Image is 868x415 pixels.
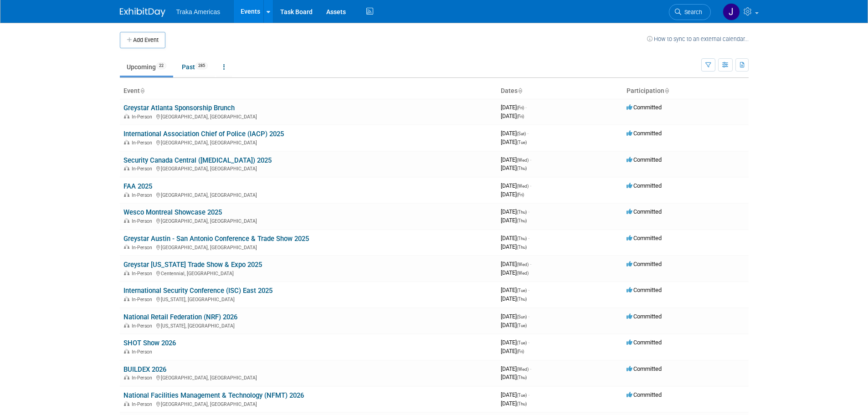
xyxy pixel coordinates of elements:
span: In-Person [132,323,155,329]
span: Committed [627,261,662,267]
span: - [528,339,529,346]
span: (Tue) [517,340,527,345]
a: Sort by Event Name [140,87,144,94]
span: In-Person [132,401,155,407]
a: How to sync to an external calendar... [647,36,749,42]
span: [DATE] [501,400,527,407]
a: Sort by Participation Type [664,87,669,94]
span: 285 [195,62,208,69]
a: Past285 [175,58,215,76]
a: Upcoming22 [120,58,173,76]
span: In-Person [132,297,155,302]
span: [DATE] [501,243,527,250]
span: [DATE] [501,113,524,119]
a: Greystar Atlanta Sponsorship Brunch [123,104,235,112]
span: (Fri) [517,105,524,110]
span: (Thu) [517,375,527,380]
a: National Facilities Management & Technology (NFMT) 2026 [123,391,304,400]
span: [DATE] [501,295,527,302]
img: In-Person Event [124,271,129,275]
span: (Wed) [517,184,529,189]
img: In-Person Event [124,166,129,170]
span: (Thu) [517,297,527,302]
span: - [528,313,529,320]
span: [DATE] [501,287,529,293]
span: [DATE] [501,217,527,224]
div: [US_STATE], [GEOGRAPHIC_DATA] [123,295,493,302]
span: - [530,261,531,267]
a: Wesco Montreal Showcase 2025 [123,208,222,216]
span: (Tue) [517,393,527,398]
span: [DATE] [501,182,531,189]
img: Jamie Saenz [723,3,740,20]
button: Add Event [120,32,165,48]
span: In-Person [132,192,155,198]
span: (Thu) [517,166,527,171]
span: - [530,365,531,372]
img: In-Person Event [124,192,129,197]
span: - [528,391,529,398]
span: 22 [156,62,166,69]
span: (Fri) [517,114,524,119]
span: - [528,287,529,293]
span: (Thu) [517,245,527,250]
span: (Thu) [517,236,527,241]
img: ExhibitDay [120,8,165,17]
div: [GEOGRAPHIC_DATA], [GEOGRAPHIC_DATA] [123,374,493,381]
span: [DATE] [501,322,527,328]
span: In-Person [132,218,155,224]
span: Committed [627,391,662,398]
span: (Fri) [517,349,524,354]
span: In-Person [132,114,155,120]
span: (Wed) [517,262,529,267]
span: [DATE] [501,104,527,111]
span: In-Person [132,375,155,381]
span: [DATE] [501,208,529,215]
span: [DATE] [501,130,529,137]
a: National Retail Federation (NRF) 2026 [123,313,237,321]
span: [DATE] [501,235,529,241]
a: BUILDEX 2026 [123,365,166,374]
span: [DATE] [501,269,529,276]
span: In-Person [132,140,155,146]
span: In-Person [132,271,155,277]
img: In-Person Event [124,375,129,379]
span: Traka Americas [176,8,221,15]
a: Security Canada Central ([MEDICAL_DATA]) 2025 [123,156,272,164]
span: Committed [627,182,662,189]
th: Dates [497,83,623,99]
span: [DATE] [501,374,527,380]
span: Committed [627,156,662,163]
img: In-Person Event [124,140,129,144]
span: (Wed) [517,271,529,276]
div: [GEOGRAPHIC_DATA], [GEOGRAPHIC_DATA] [123,191,493,198]
img: In-Person Event [124,245,129,249]
span: - [528,235,529,241]
span: Committed [627,313,662,320]
span: [DATE] [501,365,531,372]
div: [GEOGRAPHIC_DATA], [GEOGRAPHIC_DATA] [123,217,493,224]
span: [DATE] [501,261,531,267]
span: In-Person [132,166,155,172]
span: (Sat) [517,131,526,136]
span: Committed [627,339,662,346]
span: [DATE] [501,339,529,346]
a: International Association Chief of Police (IACP) 2025 [123,130,284,138]
img: In-Person Event [124,297,129,301]
span: (Sun) [517,314,527,319]
span: (Thu) [517,218,527,223]
span: [DATE] [501,191,524,198]
span: Committed [627,365,662,372]
div: [GEOGRAPHIC_DATA], [GEOGRAPHIC_DATA] [123,138,493,146]
span: Committed [627,287,662,293]
th: Participation [623,83,749,99]
span: [DATE] [501,164,527,171]
span: (Wed) [517,367,529,372]
span: (Wed) [517,158,529,163]
div: [GEOGRAPHIC_DATA], [GEOGRAPHIC_DATA] [123,400,493,407]
span: [DATE] [501,156,531,163]
span: Committed [627,130,662,137]
a: SHOT Show 2026 [123,339,176,347]
a: Search [669,4,711,20]
div: [GEOGRAPHIC_DATA], [GEOGRAPHIC_DATA] [123,164,493,172]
